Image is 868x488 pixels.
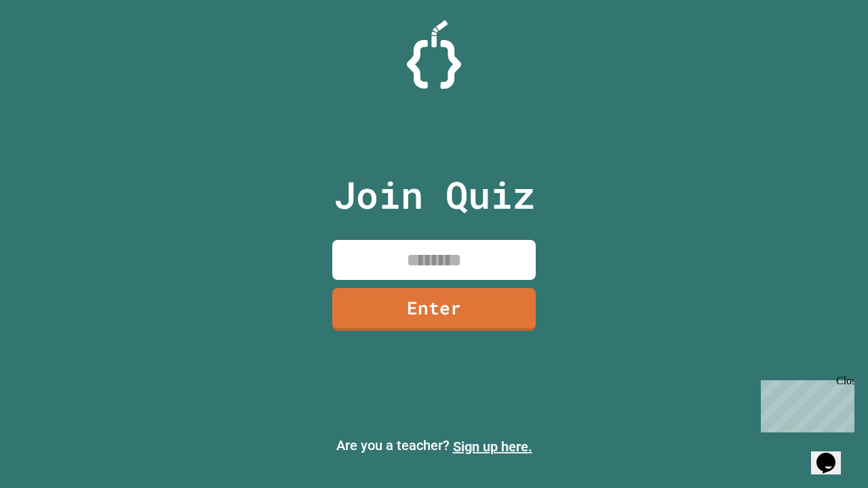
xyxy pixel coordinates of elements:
a: Enter [332,288,536,331]
a: Sign up here. [453,439,532,455]
iframe: chat widget [811,434,854,474]
p: Are you a teacher? [11,435,857,457]
img: Logo.svg [407,20,461,89]
iframe: chat widget [755,375,854,432]
div: Chat with us now!Close [5,5,94,86]
p: Join Quiz [334,167,535,223]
